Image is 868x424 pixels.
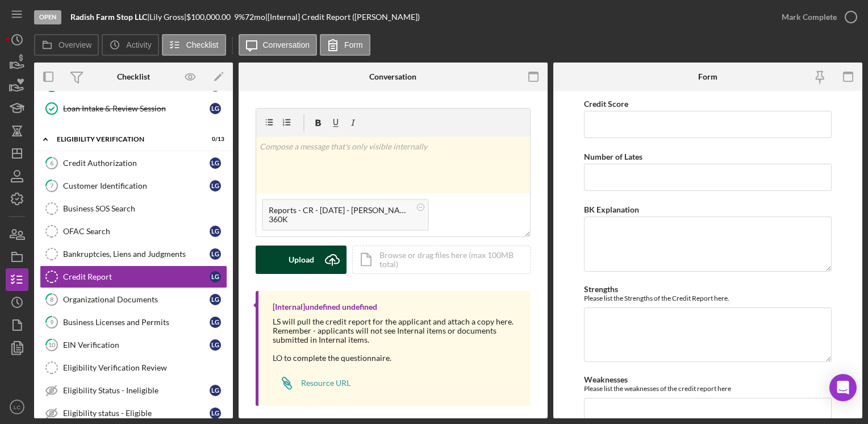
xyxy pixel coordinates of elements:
button: Upload [256,246,347,274]
button: Form [320,34,370,56]
tspan: 6 [50,159,54,167]
div: Form [698,72,717,81]
tspan: 7 [50,182,54,189]
div: L G [210,226,221,237]
div: Eligibility Status - Ineligible [63,386,210,395]
div: OFAC Search [63,227,210,236]
label: Checklist [186,40,219,49]
a: Resource URL [273,372,350,394]
div: Eligibility Verification Review [63,363,227,372]
tspan: 10 [48,341,56,348]
div: Please list the weaknesses of the credit report here [584,384,831,393]
div: Loan Intake & Review Session [63,104,210,113]
label: BK Explanation [584,205,639,214]
a: Credit ReportLG [40,265,227,288]
div: L G [210,317,221,328]
a: 8Organizational DocumentsLG [40,288,227,311]
div: Business SOS Search [63,204,227,213]
div: Open Intercom Messenger [829,374,857,401]
div: 360K [269,215,411,224]
label: Conversation [263,40,310,49]
div: | [Internal] Credit Report ([PERSON_NAME]) [265,13,420,22]
a: Eligibility Verification Review [40,356,227,379]
div: Checklist [117,72,150,81]
b: Radish Farm Stop LLC [70,12,147,22]
button: Activity [102,34,158,56]
div: Customer Identification [63,181,210,190]
div: [Internal] undefined undefined [273,302,377,311]
div: L G [210,339,221,351]
tspan: 8 [50,296,53,303]
a: Bankruptcies, Liens and JudgmentsLG [40,243,227,265]
div: 72 mo [245,13,265,22]
div: LO to complete the questionnaire. [273,354,519,363]
div: L G [210,271,221,282]
div: L G [210,408,221,419]
div: Eligibility status - Eligible [63,409,210,418]
label: Number of Lates [584,152,642,161]
div: L G [210,248,221,260]
div: Business Licenses and Permits [63,318,210,327]
tspan: 9 [50,318,54,326]
div: L G [210,157,221,169]
label: Activity [126,40,151,49]
div: EIN Verification [63,340,210,350]
a: Eligibility Status - IneligibleLG [40,379,227,402]
div: L G [210,385,221,396]
label: Overview [59,40,91,49]
div: Open [34,10,61,24]
div: $100,000.00 [186,13,234,22]
button: LC [6,396,28,418]
div: Upload [289,246,314,274]
div: Please list the Strengths of the Credit Report here. [584,294,831,302]
div: Conversation [369,72,416,81]
text: LC [14,404,20,410]
a: 7Customer IdentificationLG [40,174,227,197]
div: Organizational Documents [63,295,210,304]
div: | [70,13,149,22]
a: 6Credit AuthorizationLG [40,152,227,174]
div: L G [210,294,221,305]
a: OFAC SearchLG [40,220,227,243]
a: 10EIN VerificationLG [40,334,227,356]
div: Reports - CR - [DATE] - [PERSON_NAME].pdf [269,206,411,215]
div: Eligibility Verification [57,136,196,143]
div: Credit Report [63,272,210,281]
label: Form [344,40,363,49]
div: 0 / 13 [204,136,224,143]
label: Strengths [584,284,618,294]
button: Conversation [239,34,318,56]
button: Overview [34,34,99,56]
a: 9Business Licenses and PermitsLG [40,311,227,334]
label: Credit Score [584,99,628,109]
div: 9 % [234,13,245,22]
div: LS will pull the credit report for the applicant and attach a copy here. Remember - applicants wi... [273,317,519,344]
div: Resource URL [301,379,350,388]
div: Bankruptcies, Liens and Judgments [63,250,210,259]
a: Loan Intake & Review SessionLG [40,97,227,120]
div: L G [210,180,221,192]
div: Credit Authorization [63,159,210,168]
button: Mark Complete [770,6,862,28]
a: Business SOS Search [40,197,227,220]
button: Checklist [162,34,226,56]
label: Weaknesses [584,375,628,384]
div: L G [210,103,221,114]
div: Mark Complete [782,6,837,28]
div: Lily Gross | [149,13,186,22]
